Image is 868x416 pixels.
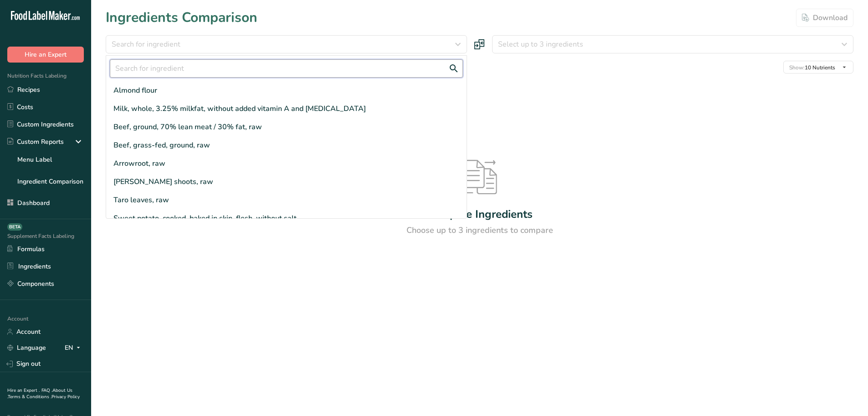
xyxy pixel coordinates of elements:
span: 10 Nutrients [789,64,835,71]
div: Taro leaves, raw [113,195,169,205]
div: Sweet potato, cooked, baked in skin, flesh, without salt [113,213,297,224]
a: Hire an Expert . [7,387,40,394]
div: Beef, grass-fed, ground, raw [113,140,210,151]
a: FAQ . [41,387,52,394]
button: Search for ingredient [106,35,467,53]
div: Almond flour [113,85,157,96]
a: Privacy Policy [51,394,80,400]
div: Choose up to 3 ingredients to compare [406,224,553,237]
div: Milk, whole, 3.25% milkfat, without added vitamin A and [MEDICAL_DATA] [113,103,366,114]
div: [PERSON_NAME] shoots, raw [113,176,213,187]
div: Compare Ingredients [427,206,533,222]
button: Show:10 Nutrients [783,61,853,74]
div: Custom Reports [7,137,64,147]
a: Language [7,340,46,356]
a: Terms & Conditions . [8,394,51,400]
div: EN [65,342,84,353]
div: Download [802,12,847,23]
h1: Ingredients Comparison [106,7,257,28]
input: Search for ingredient [110,59,463,78]
button: Hire an Expert [7,47,84,63]
div: Arrowroot, raw [113,158,165,169]
span: Select up to 3 ingredients [498,39,583,50]
button: Select up to 3 ingredients [492,35,853,53]
span: Show: [789,64,805,71]
a: About Us . [7,387,72,400]
span: Search for ingredient [112,39,180,50]
div: Beef, ground, 70% lean meat / 30% fat, raw [113,121,262,132]
div: BETA [7,223,22,231]
button: Download [796,9,853,27]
